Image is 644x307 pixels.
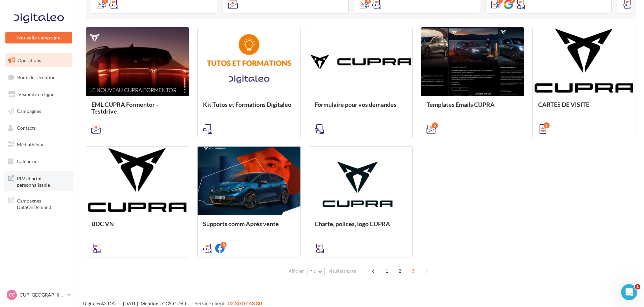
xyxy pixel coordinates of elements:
[83,301,262,306] span: © [DATE]-[DATE] - - -
[17,74,56,80] span: Boîte de réception
[221,242,227,248] div: 3
[4,154,74,168] a: Calendrier
[141,301,160,306] a: Mentions
[315,101,397,108] span: Formulaire pour vos demandes
[394,266,405,276] span: 2
[4,193,74,213] a: Campagnes DataOnDemand
[18,91,54,97] span: Visibilité en ligne
[17,142,45,147] span: Médiathèque
[544,122,550,128] div: 3
[4,137,74,152] a: Médiathèque
[4,87,74,101] a: Visibilité en ligne
[17,196,69,211] span: Campagnes DataOnDemand
[18,57,41,63] span: Opérations
[17,125,36,130] span: Contacts
[4,104,74,118] a: Campagnes
[203,220,279,227] span: Supports comm Après vente
[4,70,74,85] a: Boîte de réception
[289,268,304,274] span: Afficher
[5,32,72,43] button: Nouvelle campagne
[432,122,438,128] div: 5
[381,266,392,276] span: 1
[408,266,418,276] span: 3
[9,291,15,298] span: CC
[17,174,69,188] span: PLV et print personnalisable
[5,288,72,301] a: CC CUP [GEOGRAPHIC_DATA]
[311,269,316,274] span: 12
[20,291,64,298] p: CUP [GEOGRAPHIC_DATA]
[635,284,640,289] span: 1
[195,300,225,306] span: Service client
[228,300,262,306] span: 02 30 07 43 80
[17,158,39,164] span: Calendrier
[315,220,390,227] span: Charte, polices, logo CUPRA
[621,284,637,300] iframe: Intercom live chat
[427,101,495,108] span: Templates Emails CUPRA
[17,108,41,114] span: Campagnes
[308,267,325,276] button: 12
[83,301,102,306] a: Digitaleo
[173,301,188,306] a: Crédits
[328,268,356,274] span: résultats/page
[162,301,171,306] a: CGS
[91,101,158,115] span: EML CUPRA Formentor - Testdrive
[4,53,74,67] a: Opérations
[91,220,114,227] span: BDC VN
[538,101,589,108] span: CARTES DE VISITE
[4,171,74,191] a: PLV et print personnalisable
[203,101,291,108] span: Kit Tutos et Formations Digitaleo
[4,121,74,135] a: Contacts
